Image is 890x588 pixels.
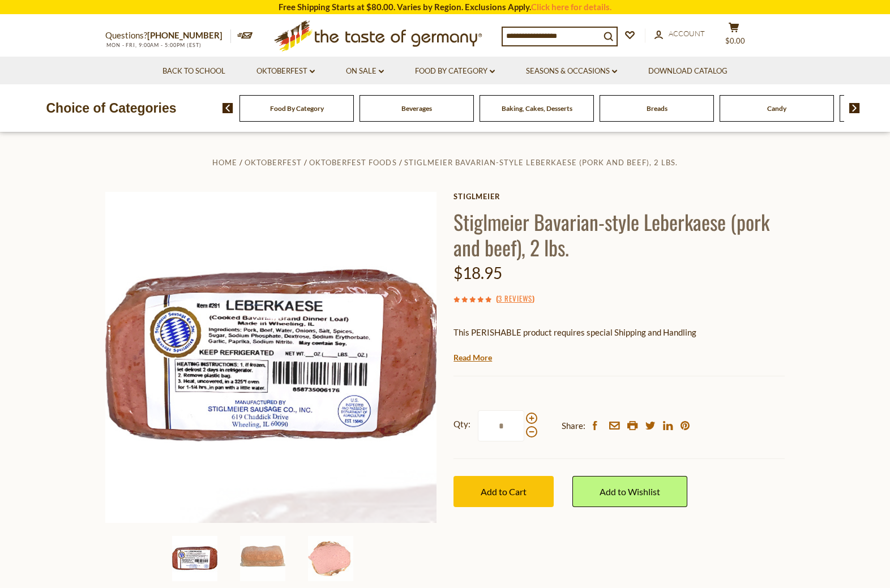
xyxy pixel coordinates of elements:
[767,104,786,113] a: Candy
[453,352,492,363] a: Read More
[478,410,524,441] input: Qty:
[481,486,527,497] span: Add to Cart
[725,36,745,45] span: $0.00
[453,192,785,201] a: Stiglmeier
[105,192,437,523] img: Stiglmeier Bavarian-style Leberkaese (pork and beef), 2 lbs.
[147,30,222,40] a: [PHONE_NUMBER]
[464,348,785,362] li: We will ship this product in heat-protective packaging and ice.
[346,65,384,78] a: On Sale
[562,419,585,433] span: Share:
[498,293,532,305] a: 3 Reviews
[308,536,353,581] img: Stiglmeier Bavarian-style Leberkaese (pork and beef), 2 lbs.
[453,209,785,260] h1: Stiglmeier Bavarian-style Leberkaese (pork and beef), 2 lbs.
[453,417,470,431] strong: Qty:
[404,158,678,167] a: Stiglmeier Bavarian-style Leberkaese (pork and beef), 2 lbs.
[648,65,728,78] a: Download Catalog
[162,65,225,78] a: Back to School
[502,104,572,113] a: Baking, Cakes, Desserts
[453,476,554,507] button: Add to Cart
[496,293,534,304] span: ( )
[453,263,502,282] span: $18.95
[245,158,302,167] a: Oktoberfest
[669,29,705,38] span: Account
[256,65,315,78] a: Oktoberfest
[105,28,231,43] p: Questions?
[849,103,860,113] img: next arrow
[222,103,233,113] img: previous arrow
[717,22,751,50] button: $0.00
[172,536,217,581] img: Stiglmeier Bavarian-style Leberkaese (pork and beef), 2 lbs.
[240,536,285,581] img: Stiglmeier Bavarian-style Leberkaese (pork and beef), 2 lbs.
[309,158,396,167] a: Oktoberfest Foods
[401,104,432,113] a: Beverages
[526,65,617,78] a: Seasons & Occasions
[647,104,667,113] a: Breads
[453,325,785,340] p: This PERISHABLE product requires special Shipping and Handling
[654,28,705,40] a: Account
[270,104,324,113] a: Food By Category
[531,2,611,12] a: Click here for details.
[572,476,687,507] a: Add to Wishlist
[105,42,202,48] span: MON - FRI, 9:00AM - 5:00PM (EST)
[415,65,495,78] a: Food By Category
[212,158,237,167] a: Home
